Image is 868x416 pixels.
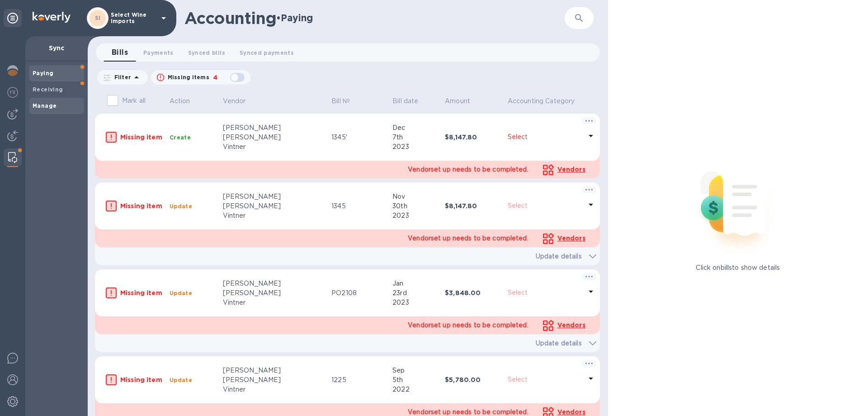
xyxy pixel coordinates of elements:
[95,14,101,21] b: SI
[4,9,22,27] div: Unpin categories
[536,339,582,348] p: Update details
[168,73,209,81] p: Missing items
[392,96,430,106] span: Bill date
[170,96,190,106] p: Action
[223,366,325,375] div: [PERSON_NAME]
[33,43,80,53] p: Sync
[392,133,438,142] div: 7th
[111,73,131,81] p: Filter
[111,12,156,24] p: Select Wine Imports
[508,96,575,106] p: Accounting Category
[223,298,325,307] div: Vintner
[508,375,582,384] p: Select
[408,165,528,174] p: Vendor set up needs to be completed.
[223,142,325,152] div: Vintner
[213,73,217,82] p: 4
[120,288,162,297] p: Missing item
[143,48,174,57] span: Payments
[122,96,146,105] p: Mark all
[445,96,482,106] span: Amount
[331,133,385,142] p: 1345'
[223,288,325,298] div: [PERSON_NAME]
[392,201,438,211] div: 30th
[223,96,258,106] span: Vendor
[557,321,585,329] span: Vendors
[276,12,313,24] h2: • Paying
[331,96,362,106] span: Bill №
[508,96,587,106] span: Accounting Category
[151,70,250,85] button: Missing items4
[170,134,191,141] b: Create
[223,123,325,133] div: [PERSON_NAME]
[408,234,528,243] p: Vendor set up needs to be completed.
[170,203,192,210] b: Update
[392,279,438,288] div: Jan
[120,375,162,384] p: Missing item
[223,201,325,211] div: [PERSON_NAME]
[392,375,438,385] div: 5th
[445,96,470,106] p: Amount
[445,202,477,210] b: $8,147.80
[508,201,582,210] p: Select
[223,375,325,385] div: [PERSON_NAME]
[184,9,276,28] h1: Accounting
[170,290,192,296] b: Update
[696,263,780,273] p: Click on bills to show details
[223,279,325,288] div: [PERSON_NAME]
[188,48,225,57] span: Synced bills
[508,288,582,297] p: Select
[120,201,162,210] p: Missing item
[536,252,582,261] p: Update details
[557,234,585,242] span: Vendors
[331,375,385,385] p: 1225
[392,288,438,298] div: 23rd
[392,298,438,307] div: 2023
[33,70,53,77] b: Paying
[392,366,438,375] div: Sep
[392,96,418,106] p: Bill date
[223,96,246,106] p: Vendor
[223,133,325,142] div: [PERSON_NAME]
[170,377,192,383] b: Update
[240,48,294,57] span: Synced payments
[223,385,325,394] div: Vintner
[120,133,162,142] p: Missing item
[445,289,481,296] b: $3,848.00
[392,123,438,133] div: Dec
[392,211,438,220] div: 2023
[33,12,71,23] img: Logo
[7,87,18,98] img: Foreign exchange
[445,134,477,141] b: $8,147.80
[508,132,582,142] p: Select
[223,192,325,201] div: [PERSON_NAME]
[445,376,481,383] b: $5,780.00
[170,96,202,106] span: Action
[223,211,325,220] div: Vintner
[392,142,438,152] div: 2023
[557,166,585,173] span: Vendors
[331,96,350,106] p: Bill №
[392,385,438,394] div: 2022
[408,320,528,330] p: Vendor set up needs to be completed.
[331,201,385,211] p: 1345
[331,288,385,298] p: PO2108
[33,86,63,93] b: Receiving
[112,46,128,59] span: Bills
[392,192,438,201] div: Nov
[33,102,57,109] b: Manage
[557,408,585,416] span: Vendors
